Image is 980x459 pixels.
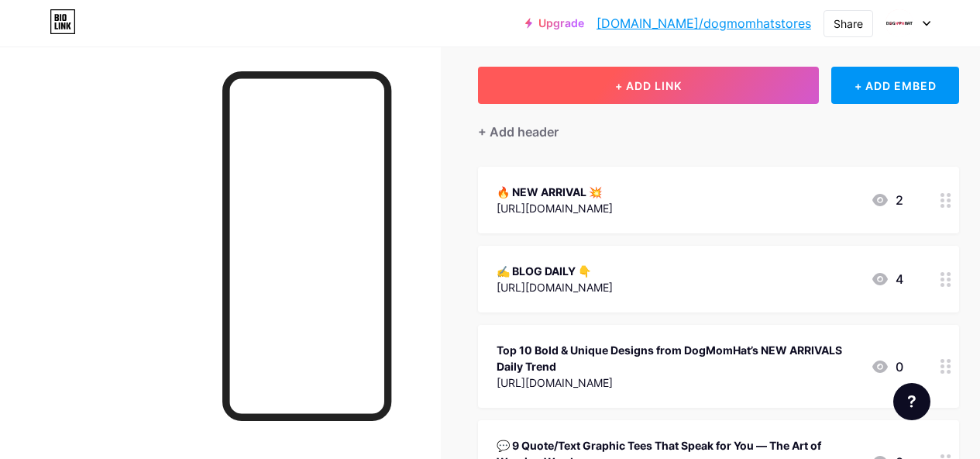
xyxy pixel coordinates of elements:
div: [URL][DOMAIN_NAME] [497,200,613,216]
div: 4 [871,270,903,288]
a: [DOMAIN_NAME]/dogmomhatstores [597,14,811,33]
img: Dog Mom Hat [885,9,914,38]
span: + ADD LINK [615,79,682,92]
div: + Add header [478,123,559,141]
div: 2 [871,191,903,209]
div: + ADD EMBED [831,67,959,104]
div: 🔥 NEW ARRIVAL 💥 [497,184,613,200]
div: Top 10 Bold & Unique Designs from DogMomHat’s NEW ARRIVALS Daily Trend [497,342,858,374]
div: [URL][DOMAIN_NAME] [497,374,858,391]
div: [URL][DOMAIN_NAME] [497,279,613,295]
a: Upgrade [525,17,584,29]
div: Share [834,16,863,32]
button: + ADD LINK [478,67,819,104]
div: 0 [871,357,903,376]
div: ✍ BLOG DAILY 👇 [497,263,613,279]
